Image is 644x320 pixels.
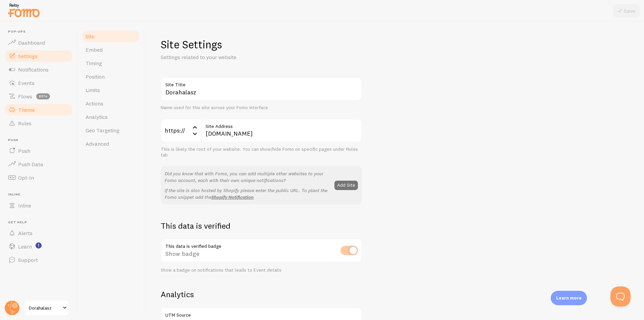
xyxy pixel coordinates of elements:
[36,242,42,248] svg: <p>Watch New Feature Tutorials!</p>
[18,120,32,127] span: Rules
[18,80,35,86] span: Events
[18,257,38,263] span: Support
[8,192,73,197] span: Inline
[161,77,362,89] label: Site Title
[161,308,362,319] label: UTM Source
[4,240,73,253] a: Learn
[161,221,362,231] h2: This data is verified
[8,138,73,142] span: Push
[86,113,108,120] span: Analytics
[161,38,362,51] h1: Site Settings
[551,291,587,305] div: Learn more
[161,53,322,61] p: Settings related to your website
[4,117,73,130] a: Rules
[165,187,330,200] p: If the site is also hosted by Shopify please enter the public URL. To plant the Fomo snippet add the
[556,295,582,301] p: Learn more
[8,30,73,34] span: Pop-ups
[86,33,94,40] span: Site
[4,49,73,63] a: Settings
[18,39,45,46] span: Dashboard
[36,93,50,99] span: beta
[610,286,631,307] iframe: Help Scout Beacon - Open
[18,202,31,209] span: Inline
[86,140,109,147] span: Advanced
[86,60,102,66] span: Timing
[82,124,140,137] a: Geo Targeting
[4,226,73,240] a: Alerts
[334,181,358,190] button: Add Site
[8,220,73,225] span: Get Help
[18,161,43,168] span: Push Data
[211,194,254,200] a: Shopify Notification
[18,93,32,100] span: Flows
[165,170,330,184] p: Did you know that with Fomo, you can add multiple other websites to your Fomo account, each with ...
[82,43,140,56] a: Embed
[161,105,362,111] div: Name used for this site across your Fomo interface
[4,199,73,212] a: Inline
[4,253,73,267] a: Support
[18,230,33,236] span: Alerts
[4,90,73,103] a: Flows beta
[7,2,41,19] img: fomo-relay-logo-orange.svg
[18,53,38,59] span: Settings
[86,73,105,80] span: Position
[201,119,362,142] input: myhonestcompany.com
[201,119,362,130] label: Site Address
[82,137,140,150] a: Advanced
[4,76,73,90] a: Events
[161,146,362,158] div: This is likely the root of your website. You can show/hide Fomo on specific pages under Rules tab
[4,63,73,76] a: Notifications
[86,100,103,107] span: Actions
[82,110,140,124] a: Analytics
[18,147,30,154] span: Push
[82,97,140,110] a: Actions
[161,119,201,142] div: https://
[82,70,140,83] a: Position
[82,56,140,70] a: Timing
[18,243,32,250] span: Learn
[18,174,34,181] span: Opt-In
[86,87,100,93] span: Limits
[4,171,73,184] a: Opt-In
[4,36,73,49] a: Dashboard
[86,46,103,53] span: Embed
[18,66,49,73] span: Notifications
[86,127,119,134] span: Geo Targeting
[18,106,35,113] span: Theme
[4,103,73,117] a: Theme
[82,83,140,97] a: Limits
[82,30,140,43] a: Site
[24,300,69,316] a: Dorahalasz
[161,289,362,300] h2: Analytics
[29,304,61,312] span: Dorahalasz
[4,144,73,157] a: Push
[4,157,73,171] a: Push Data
